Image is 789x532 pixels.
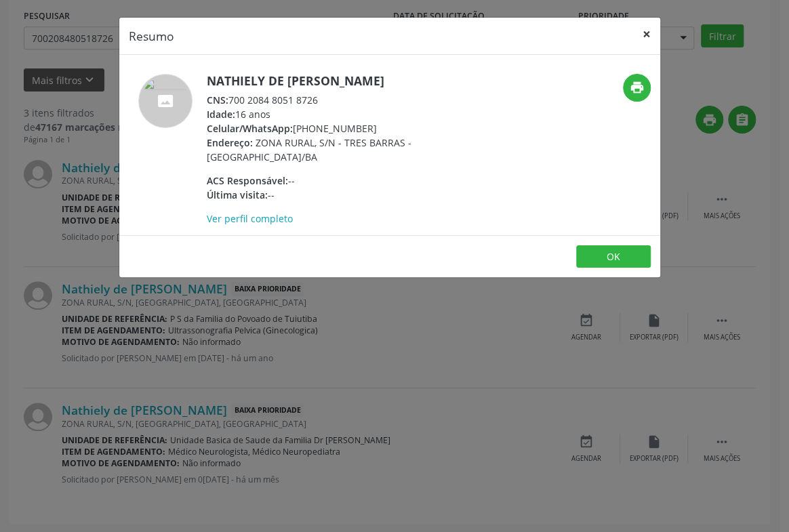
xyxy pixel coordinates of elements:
[207,136,411,163] span: ZONA RURAL, S/N - TRES BARRAS - [GEOGRAPHIC_DATA]/BA
[207,188,268,201] span: Última visita:
[207,121,470,136] div: [PHONE_NUMBER]
[576,245,651,268] button: OK
[207,136,253,149] span: Endereço:
[207,94,228,106] span: CNS:
[138,74,193,128] img: accompaniment
[207,212,293,225] a: Ver perfil completo
[207,108,235,121] span: Idade:
[623,74,651,102] button: print
[629,80,644,95] i: print
[207,122,293,135] span: Celular/WhatsApp:
[207,173,470,188] div: --
[129,27,174,45] h5: Resumo
[633,18,660,51] button: Close
[207,74,470,88] h5: Nathiely de [PERSON_NAME]
[207,107,470,121] div: 16 anos
[207,93,470,107] div: 700 2084 8051 8726
[207,174,288,187] span: ACS Responsável:
[207,188,470,202] div: --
